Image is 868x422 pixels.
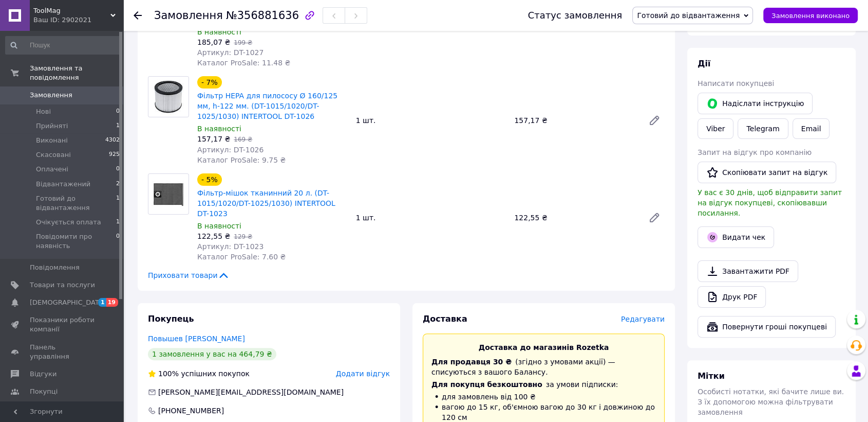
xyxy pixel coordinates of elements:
[197,28,241,36] span: В наявності
[148,270,230,280] span: Приховати товари
[109,150,120,160] span: 925
[431,358,512,366] span: Для продавця 30 ₴
[30,64,123,82] span: Замовлення та повідомлення
[36,121,68,131] span: Прийняті
[763,8,858,23] button: Замовлення виконано
[697,316,836,338] button: Повернути гроші покупцеві
[431,357,656,377] div: (згідно з умовами акції) — списуються з вашого Балансу.
[197,173,222,186] div: - 5%
[36,150,71,160] span: Скасовані
[30,263,80,272] span: Повідомлення
[30,315,95,334] span: Показники роботи компанії
[98,298,106,307] span: 1
[644,110,665,131] a: Редагувати
[697,162,836,183] button: Скопіювати запит на відгук
[197,92,337,120] a: Фільтр HEPA для пилососу Ø 160/125 мм, h-122 мм. (DT-1015/1020/DT-1025/1030) INTERTOOL DT-1026
[106,298,118,307] span: 19
[528,10,622,21] div: Статус замовлення
[33,6,110,15] span: ToolMag
[36,107,51,116] span: Нові
[134,10,142,21] div: Повернутися назад
[148,314,194,324] span: Покупець
[148,348,276,360] div: 1 замовлення у вас на 464,79 ₴
[158,388,344,396] span: [PERSON_NAME][EMAIL_ADDRESS][DOMAIN_NAME]
[148,77,188,117] img: Фільтр HEPA для пилососу Ø 160/125 мм, h-122 мм. (DT-1015/1020/DT-1025/1030) INTERTOOL DT-1026
[116,232,120,251] span: 0
[637,11,740,20] span: Готовий до відвантаження
[697,118,733,139] a: Viber
[33,15,123,25] div: Ваш ID: 2902021
[30,370,56,379] span: Відгуки
[510,210,640,225] div: 122,55 ₴
[197,242,263,251] span: Артикул: DT-1023
[30,343,95,361] span: Панель управління
[431,379,656,390] div: за умови підписки:
[697,286,766,308] a: Друк PDF
[431,392,656,402] li: для замовлень від 100 ₴
[5,36,121,55] input: Пошук
[644,207,665,228] a: Редагувати
[697,188,842,217] span: У вас є 30 днів, щоб відправити запит на відгук покупцеві, скопіювавши посилання.
[771,12,850,20] span: Замовлення виконано
[36,218,101,227] span: Очікується оплата
[197,48,263,57] span: Артикул: DT-1027
[510,113,640,128] div: 157,17 ₴
[30,91,72,100] span: Замовлення
[116,180,120,189] span: 2
[36,194,116,213] span: Готовий до відвантаження
[197,76,222,89] div: - 7%
[105,136,120,145] span: 4302
[116,218,120,227] span: 1
[148,368,250,379] div: успішних покупок
[154,9,223,22] span: Замовлення
[158,370,179,378] span: 100%
[197,125,241,133] span: В наявності
[697,260,798,282] a: Завантажити PDF
[697,226,774,248] button: Видати чек
[36,136,68,145] span: Виконані
[197,156,286,164] span: Каталог ProSale: 9.75 ₴
[697,148,812,156] span: Запит на відгук про компанію
[197,232,230,240] span: 122,55 ₴
[234,39,252,46] span: 199 ₴
[738,118,788,139] a: Telegram
[197,222,241,230] span: В наявності
[479,343,609,351] span: Доставка до магазинів Rozetka
[697,371,725,381] span: Мітки
[197,189,335,218] a: Фільтр-мішок тканинний 20 л. (DT-1015/1020/DT-1025/1030) INTERTOOL DT-1023
[697,93,813,114] button: Надіслати інструкцію
[197,146,263,154] span: Артикул: DT-1026
[116,165,120,174] span: 0
[234,233,252,240] span: 129 ₴
[116,121,120,131] span: 1
[352,113,511,128] div: 1 шт.
[116,194,120,213] span: 1
[197,135,230,143] span: 157,17 ₴
[36,180,90,189] span: Відвантажений
[157,406,225,416] div: [PHONE_NUMBER]
[336,370,390,378] span: Додати відгук
[36,232,116,251] span: Повідомити про наявність
[697,388,844,416] span: Особисті нотатки, які бачите лише ви. З їх допомогою можна фільтрувати замовлення
[697,59,710,68] span: Дії
[621,315,665,323] span: Редагувати
[30,387,58,396] span: Покупці
[226,9,299,22] span: №356881636
[234,136,252,143] span: 169 ₴
[697,79,774,87] span: Написати покупцеві
[352,210,511,225] div: 1 шт.
[30,298,106,307] span: [DEMOGRAPHIC_DATA]
[197,38,230,46] span: 185,07 ₴
[30,280,95,290] span: Товари та послуги
[148,174,188,214] img: Фільтр-мішок тканинний 20 л. (DT-1015/1020/DT-1025/1030) INTERTOOL DT-1023
[792,118,830,139] button: Email
[197,253,286,261] span: Каталог ProSale: 7.60 ₴
[116,107,120,116] span: 0
[36,165,68,174] span: Оплачені
[431,380,542,389] span: Для покупця безкоштовно
[423,314,467,324] span: Доставка
[148,335,245,343] a: Повышев [PERSON_NAME]
[197,59,290,67] span: Каталог ProSale: 11.48 ₴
